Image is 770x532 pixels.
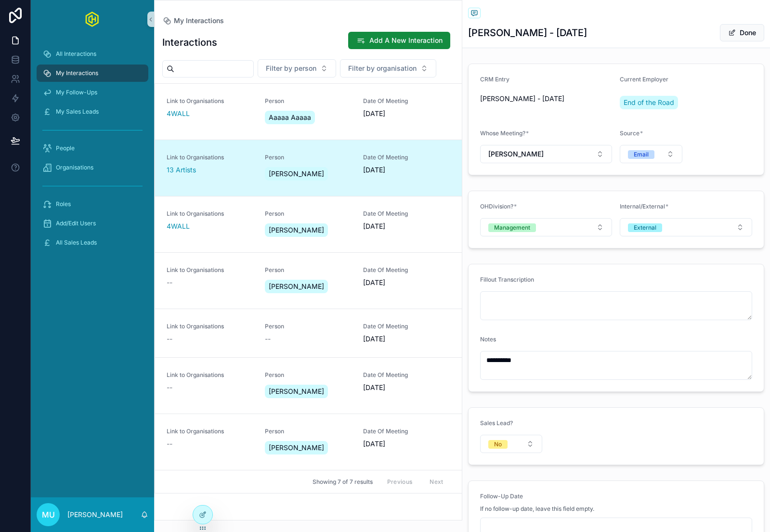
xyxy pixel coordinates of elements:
[162,36,217,49] h1: Interactions
[363,221,450,231] span: [DATE]
[265,210,352,218] span: Person
[167,278,172,287] span: --
[155,196,462,252] a: Link to Organisations4WALLPerson[PERSON_NAME]Date Of Meeting[DATE]
[269,282,324,291] span: [PERSON_NAME]
[155,357,462,414] a: Link to Organisations--Person[PERSON_NAME]Date Of Meeting[DATE]
[167,97,253,105] span: Link to Organisations
[363,383,450,392] span: [DATE]
[56,164,93,171] span: Organisations
[37,103,148,120] a: My Sales Leads
[369,36,443,45] span: Add A New Interaction
[56,144,75,152] span: People
[363,109,450,118] span: [DATE]
[155,84,462,140] a: Link to Organisations4WALLPersonAaaaa AaaaaDate Of Meeting[DATE]
[56,89,97,96] span: My Follow-Ups
[31,39,154,264] div: scrollable content
[37,159,148,176] a: Organisations
[37,140,148,157] a: People
[363,210,450,218] span: Date Of Meeting
[56,50,96,58] span: All Interactions
[363,154,450,161] span: Date Of Meeting
[167,439,172,449] span: --
[37,195,148,213] a: Roles
[167,109,190,118] a: 4WALL
[162,16,224,26] a: My Interactions
[480,435,542,453] button: Select Button
[155,309,462,357] a: Link to Organisations--Person--Date Of Meeting[DATE]
[363,97,450,105] span: Date Of Meeting
[167,266,253,274] span: Link to Organisations
[620,130,639,137] span: Source
[480,145,613,163] button: Select Button
[167,334,172,344] span: --
[480,419,513,427] span: Sales Lead?
[167,210,253,218] span: Link to Organisations
[167,428,253,435] span: Link to Organisations
[37,84,148,101] a: My Follow-Ups
[37,65,148,82] a: My Interactions
[488,149,544,159] span: [PERSON_NAME]
[313,478,373,486] span: Showing 7 of 7 results
[363,165,450,175] span: [DATE]
[488,222,536,232] button: Unselect MANAGEMENT
[265,266,352,274] span: Person
[348,64,417,73] span: Filter by organisation
[265,371,352,379] span: Person
[67,510,123,519] p: [PERSON_NAME]
[269,113,311,122] span: Aaaaa Aaaaa
[155,252,462,309] a: Link to Organisations--Person[PERSON_NAME]Date Of Meeting[DATE]
[167,383,172,392] span: --
[167,323,253,330] span: Link to Organisations
[155,414,462,470] a: Link to Organisations--Person[PERSON_NAME]Date Of Meeting[DATE]
[167,165,196,175] a: 13 Artists
[265,334,271,344] span: --
[363,371,450,379] span: Date Of Meeting
[480,94,613,104] span: [PERSON_NAME] - [DATE]
[634,223,656,232] div: External
[269,169,324,179] span: [PERSON_NAME]
[37,45,148,63] a: All Interactions
[56,220,96,227] span: Add/Edit Users
[174,16,224,26] span: My Interactions
[494,223,530,232] div: Management
[265,97,352,105] span: Person
[269,443,324,453] span: [PERSON_NAME]
[480,76,509,83] span: CRM Entry
[37,215,148,232] a: Add/Edit Users
[167,221,190,231] span: 4WALL
[620,145,682,163] button: Select Button
[56,200,71,208] span: Roles
[480,336,496,343] span: Notes
[56,69,98,77] span: My Interactions
[265,323,352,330] span: Person
[37,234,148,251] a: All Sales Leads
[620,96,678,109] a: End of the Road
[56,108,99,116] span: My Sales Leads
[480,130,525,137] span: Whose Meeting?
[480,493,523,500] span: Follow-Up Date
[720,24,764,41] button: Done
[480,218,613,236] button: Select Button
[480,203,513,210] span: OHDivision?
[348,32,450,49] button: Add A New Interaction
[624,98,674,107] span: End of the Road
[620,203,665,210] span: Internal/External
[363,428,450,435] span: Date Of Meeting
[85,12,100,27] img: App logo
[480,505,594,513] span: If no follow-up date, leave this field empty.
[269,387,324,396] span: [PERSON_NAME]
[363,323,450,330] span: Date Of Meeting
[167,371,253,379] span: Link to Organisations
[265,428,352,435] span: Person
[56,239,97,247] span: All Sales Leads
[363,439,450,449] span: [DATE]
[42,509,55,520] span: MU
[363,278,450,287] span: [DATE]
[363,334,450,344] span: [DATE]
[266,64,316,73] span: Filter by person
[620,76,668,83] span: Current Employer
[265,154,352,161] span: Person
[620,218,752,236] button: Select Button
